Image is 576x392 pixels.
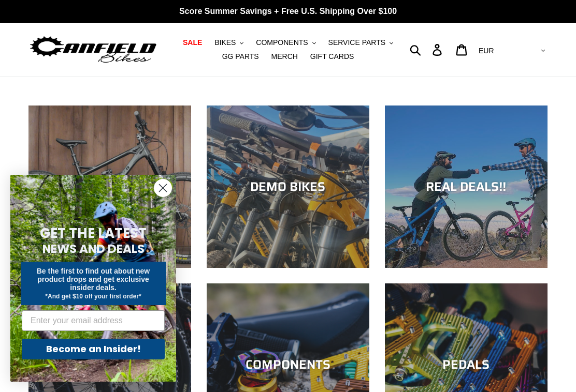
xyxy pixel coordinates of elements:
[271,52,298,61] span: MERCH
[28,34,158,66] img: Canfield Bikes
[222,52,259,61] span: GG PARTS
[251,36,321,50] button: COMPONENTS
[207,357,369,372] div: COMPONENTS
[22,339,165,359] button: Become an Insider!
[323,36,398,50] button: SERVICE PARTS
[328,38,385,47] span: SERVICE PARTS
[207,105,369,268] a: DEMO BIKES
[217,50,264,64] a: GG PARTS
[28,105,191,268] a: NEW BIKES
[305,50,359,64] a: GIFT CARDS
[178,36,207,50] a: SALE
[256,38,308,47] span: COMPONENTS
[385,179,548,194] div: REAL DEALS!!
[183,38,202,47] span: SALE
[266,50,303,64] a: MERCH
[37,267,150,292] span: Be the first to find out about new product drops and get exclusive insider deals.
[45,293,141,300] span: *And get $10 off your first order*
[42,240,145,257] span: NEWS AND DEALS
[310,52,354,61] span: GIFT CARDS
[209,36,249,50] button: BIKES
[385,105,548,268] a: REAL DEALS!!
[214,38,236,47] span: BIKES
[40,224,147,243] span: GET THE LATEST
[154,179,172,197] button: Close dialog
[22,310,165,331] input: Enter your email address
[207,179,369,194] div: DEMO BIKES
[385,357,548,372] div: PEDALS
